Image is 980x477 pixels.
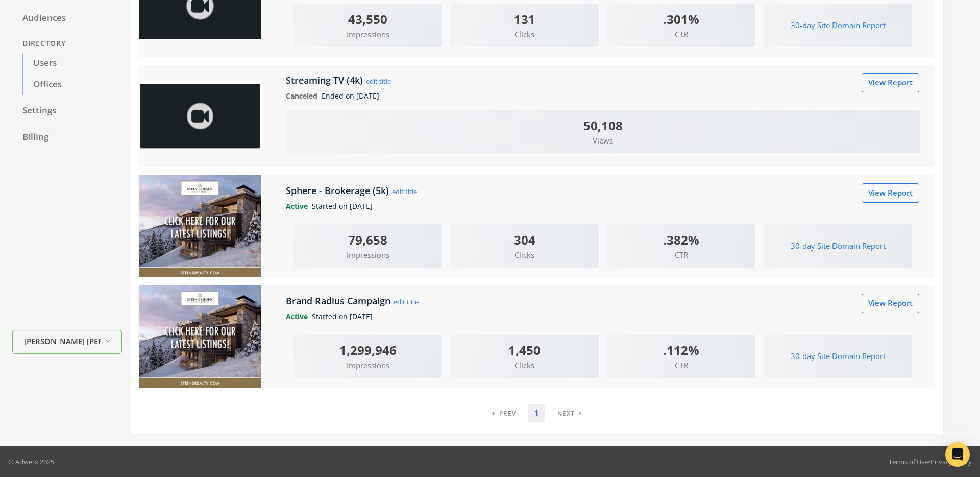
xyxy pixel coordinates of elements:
div: • [889,457,972,467]
button: 30-day Site Domain Report [784,236,892,255]
span: Active [286,312,312,321]
span: [PERSON_NAME] [PERSON_NAME] Realty Group [24,336,101,347]
div: Directory [12,34,122,53]
span: Clicks [450,29,599,40]
div: 1,450 [450,341,599,360]
div: 131 [450,10,599,29]
a: 1 [528,404,545,422]
span: Clicks [450,360,599,371]
a: View Report [862,294,919,313]
span: CTR [607,249,755,261]
p: © Adwerx 2025 [8,457,54,467]
div: Open Intercom Messenger [945,442,970,467]
a: Settings [12,100,122,122]
div: 1,299,946 [293,341,442,360]
a: Audiences [12,8,122,29]
div: 79,658 [293,230,442,249]
button: edit title [391,186,418,197]
div: .382% [607,230,755,249]
a: View Report [862,73,919,92]
img: Sphere - Brokerage (5k) [139,175,261,277]
span: CTR [607,29,755,40]
div: 43,550 [293,10,442,29]
span: Clicks [450,249,599,261]
img: Streaming TV (4k) [139,82,261,151]
nav: pagination [486,404,588,422]
h5: Streaming TV (4k) [286,74,365,86]
button: 30-day Site Domain Report [784,16,892,35]
span: Views [286,135,920,147]
span: CTR [607,360,755,371]
button: 30-day Site Domain Report [784,347,892,366]
a: Billing [12,127,122,148]
div: Ended on [DATE] [278,90,927,102]
span: Active [286,201,312,211]
img: Brand Radius Campaign [139,285,261,388]
h5: Brand Radius Campaign [286,295,393,307]
span: Impressions [293,360,442,371]
button: edit title [393,296,419,307]
a: View Report [862,183,919,202]
div: Started on [DATE] [278,201,927,212]
span: Impressions [293,29,442,40]
a: Privacy Policy [930,457,972,466]
div: .112% [607,341,755,360]
div: Started on [DATE] [278,311,927,322]
span: Impressions [293,249,442,261]
div: 50,108 [286,116,920,135]
a: Users [22,53,122,74]
a: Offices [22,74,122,96]
div: 304 [450,230,599,249]
button: [PERSON_NAME] [PERSON_NAME] Realty Group [12,330,122,354]
button: edit title [365,76,391,87]
div: .301% [607,10,755,29]
span: Canceled [286,91,322,101]
a: Terms of Use [889,457,928,466]
h5: Sphere - Brokerage (5k) [286,184,391,197]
